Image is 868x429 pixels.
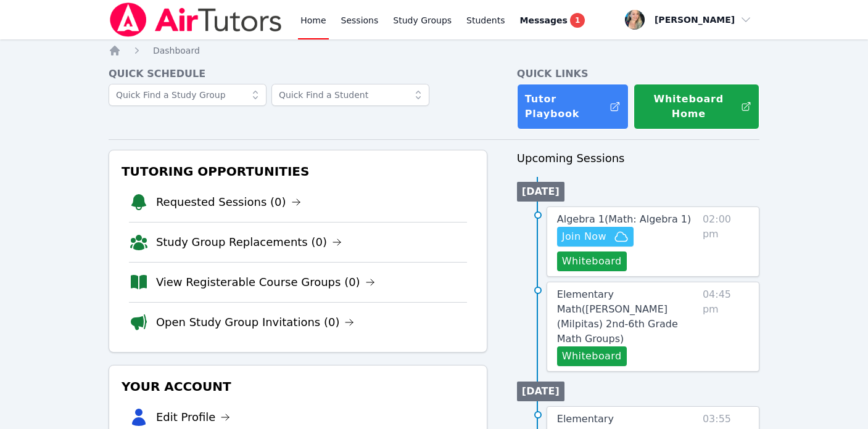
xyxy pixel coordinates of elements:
span: Messages [520,14,568,27]
span: Dashboard [153,46,200,55]
nav: Breadcrumb [109,44,759,57]
span: Algebra 1 ( Math: Algebra 1 ) [557,213,691,225]
span: Join Now [562,229,606,244]
li: [DATE] [517,182,564,202]
button: Whiteboard Home [634,84,759,129]
h3: Your Account [119,375,477,398]
button: Join Now [557,227,634,247]
span: 04:45 pm [703,287,749,366]
a: Open Study Group Invitations (0) [156,314,355,331]
input: Quick Find a Student [271,84,429,106]
span: 02:00 pm [703,212,749,271]
a: View Registerable Course Groups (0) [156,274,375,291]
h4: Quick Links [517,67,759,81]
a: Dashboard [153,44,200,57]
h3: Tutoring Opportunities [119,160,477,182]
input: Quick Find a Study Group [109,84,267,106]
span: 1 [570,13,585,28]
span: Elementary Math ( [PERSON_NAME] (Milpitas) 2nd-6th Grade Math Groups ) [557,288,678,345]
button: Whiteboard [557,251,627,271]
li: [DATE] [517,382,564,401]
a: Elementary Math([PERSON_NAME] (Milpitas) 2nd-6th Grade Math Groups) [557,287,698,346]
button: Whiteboard [557,346,627,366]
img: Air Tutors [109,2,283,37]
a: Edit Profile [156,409,231,426]
a: Tutor Playbook [517,84,629,129]
h4: Quick Schedule [109,67,487,81]
a: Study Group Replacements (0) [156,234,342,251]
a: Algebra 1(Math: Algebra 1) [557,212,691,227]
a: Requested Sessions (0) [156,194,301,211]
h3: Upcoming Sessions [517,150,759,167]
